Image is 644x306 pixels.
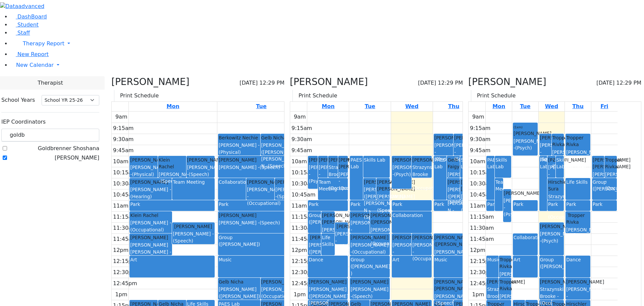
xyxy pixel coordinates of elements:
[412,185,446,191] span: (Occupational)
[566,256,590,263] div: Dance
[566,149,590,169] div: [PERSON_NAME] -
[112,224,139,232] div: 11:30am
[548,179,563,192] div: Hirschler Sura
[469,135,492,143] div: 9:30am
[469,169,495,177] div: 10:15am
[593,171,604,191] div: [PERSON_NAME] -
[434,134,453,141] div: [PERSON_NAME]
[566,134,590,148] div: Tropper Rivka
[268,163,288,169] span: (Speech)
[434,142,453,162] div: [PERSON_NAME] -
[130,157,157,163] div: [PERSON_NAME]
[111,76,190,88] h3: [PERSON_NAME]
[364,179,376,185] div: [PERSON_NAME]
[392,157,411,163] div: [PERSON_NAME]
[130,201,214,208] div: Park
[392,164,411,178] div: [PERSON_NAME] -
[377,208,397,213] span: (Speech)
[247,201,280,206] span: (Occupational)
[130,212,171,219] div: Klein Rachel
[447,186,460,220] div: [PERSON_NAME] ([PERSON_NAME]) [PERSON_NAME] N -
[290,246,308,254] div: 12pm
[309,219,321,225] div: ([PERSON_NAME])
[351,286,389,300] div: [PERSON_NAME] -
[454,134,473,141] div: [PERSON_NAME]
[16,62,54,68] span: New Calendar
[377,193,389,214] div: [PERSON_NAME] -
[165,102,181,111] a: September 8, 2025
[540,263,563,270] div: ([PERSON_NAME])
[112,235,139,243] div: 11:45am
[540,300,574,306] span: (Occupational)
[159,157,186,170] div: Klein Rachel
[11,58,644,72] a: New Calendar
[468,76,546,88] h3: [PERSON_NAME]
[469,224,495,232] div: 11:30am
[55,154,99,162] label: [PERSON_NAME]
[552,163,573,169] span: (Speech)
[219,142,260,156] div: [PERSON_NAME] -
[593,201,616,208] div: Park
[434,249,473,262] div: [PERSON_NAME] -
[292,291,307,299] div: 1pm
[566,226,590,240] div: [PERSON_NAME] -
[568,234,588,239] span: (Speech)
[23,40,64,47] span: Therapy Report
[130,194,152,199] span: (Hearing)
[260,220,280,225] span: (Speech)
[290,213,317,221] div: 11:15am
[447,102,461,111] a: September 11, 2025
[469,246,487,254] div: 12pm
[335,245,356,250] span: (Speech)
[130,234,171,241] div: [PERSON_NAME]
[309,234,321,241] div: [PERSON_NAME]
[566,278,590,285] div: [PERSON_NAME]
[219,149,241,155] span: (Physical)
[471,291,486,299] div: 1pm
[219,201,303,208] div: Park
[412,234,431,241] div: [PERSON_NAME]
[187,157,214,163] div: [PERSON_NAME]
[112,135,135,143] div: 9:30am
[499,256,511,270] div: Tropper Rivka
[17,13,47,20] span: DashBoard
[412,157,431,163] div: [PERSON_NAME]
[322,234,334,248] div: Life Skills
[487,278,498,285] div: [PERSON_NAME]
[469,191,495,199] div: 10:45am
[173,223,214,230] div: [PERSON_NAME]
[112,169,139,177] div: 10:15am
[320,102,336,111] a: September 8, 2025
[540,157,547,170] div: PAES Lab
[112,257,139,265] div: 12:15pm
[247,186,274,207] div: [PERSON_NAME] -
[351,157,363,170] div: PAES Lab
[114,113,129,121] div: 9am
[309,201,347,208] div: Park
[247,179,274,185] div: [PERSON_NAME]
[599,102,609,111] a: September 12, 2025
[339,171,347,191] div: [PERSON_NAME] -
[412,256,446,261] span: (Occupational)
[392,242,411,262] div: [PERSON_NAME] -
[461,193,473,214] div: [PERSON_NAME] -
[434,278,473,292] div: [PERSON_NAME] [PERSON_NAME]
[487,157,494,170] div: PAES Lab
[339,185,372,191] span: (Occupational)
[519,102,532,111] a: September 9, 2025
[514,123,537,137] div: [PERSON_NAME]
[112,202,130,210] div: 11am
[38,79,63,87] span: Therapist
[351,242,389,255] div: [PERSON_NAME] -
[495,157,511,170] div: Skills Lab
[319,164,327,184] div: [PERSON_NAME] -
[339,157,347,170] div: [PERSON_NAME] [PERSON_NAME]
[404,102,420,111] a: September 10, 2025
[540,230,563,244] div: [PERSON_NAME] -
[219,134,260,141] div: Berkowitz Nechie
[219,212,303,219] div: [PERSON_NAME]
[112,158,130,166] div: 10am
[112,146,135,155] div: 9:45am
[112,213,139,221] div: 11:15am
[130,242,171,262] div: [PERSON_NAME] [PERSON_NAME] -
